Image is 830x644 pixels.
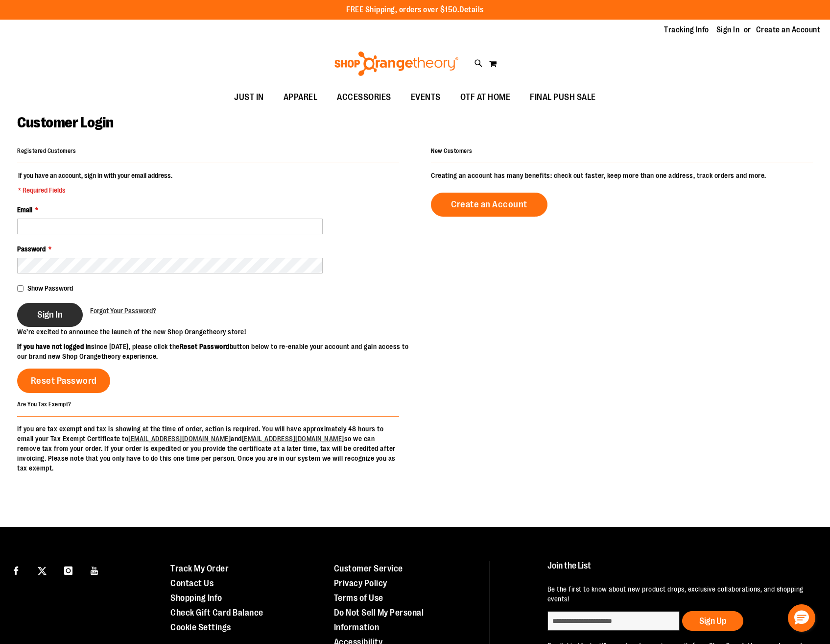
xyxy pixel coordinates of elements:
[274,86,328,109] a: APPAREL
[90,306,156,316] a: Forgot Your Password?
[38,567,47,575] img: Twitter
[716,25,740,35] a: Sign In
[756,25,821,35] a: Create an Account
[18,185,172,195] span: * Required Fields
[17,171,173,195] legend: If you have an account, sign in with your email address.
[699,616,726,626] span: Sign Up
[17,400,71,407] strong: Are You Tax Exempt?
[664,25,709,35] a: Tracking Info
[788,604,815,632] button: Hello, have a question? Let’s chat.
[334,608,424,632] a: Do Not Sell My Personal Information
[547,611,680,631] input: enter email
[431,148,473,154] strong: New Customers
[224,86,274,109] a: JUST IN
[520,86,606,109] a: FINAL PUSH SALE
[27,284,73,292] span: Show Password
[460,86,511,108] span: OTF AT HOME
[180,343,230,350] strong: Reset Password
[128,435,231,443] a: [EMAIL_ADDRESS][DOMAIN_NAME]
[170,578,213,588] a: Contact Us
[17,245,46,253] span: Password
[284,86,318,108] span: APPAREL
[337,86,391,108] span: ACCESSORIES
[7,561,24,578] a: Visit our Facebook page
[346,4,484,16] p: FREE Shipping, orders over $150.
[170,608,263,618] a: Check Gift Card Balance
[60,561,77,578] a: Visit our Instagram page
[170,593,222,603] a: Shopping Info
[17,114,113,131] span: Customer Login
[530,86,596,108] span: FINAL PUSH SALE
[17,343,91,350] strong: If you have not logged in
[17,369,110,393] a: Reset Password
[459,5,484,14] a: Details
[170,622,231,632] a: Cookie Settings
[451,86,521,109] a: OTF AT HOME
[34,561,51,578] a: Visit our X page
[86,561,103,578] a: Visit our Youtube page
[334,564,403,573] a: Customer Service
[17,424,399,473] p: If you are tax exempt and tax is showing at the time of order, action is required. You will have ...
[682,611,743,631] button: Sign Up
[17,342,415,361] p: since [DATE], please click the button below to re-enable your account and gain access to our bran...
[547,584,809,604] p: Be the first to know about new product drops, exclusive collaborations, and shopping events!
[547,561,809,579] h4: Join the List
[31,375,97,386] span: Reset Password
[242,435,344,443] a: [EMAIL_ADDRESS][DOMAIN_NAME]
[17,303,83,327] button: Sign In
[90,307,156,315] span: Forgot Your Password?
[170,564,229,573] a: Track My Order
[431,193,547,217] a: Create an Account
[234,86,264,108] span: JUST IN
[401,86,451,109] a: EVENTS
[17,148,76,154] strong: Registered Customers
[17,206,32,214] span: Email
[17,327,415,337] p: We’re excited to announce the launch of the new Shop Orangetheory store!
[327,86,401,109] a: ACCESSORIES
[451,199,527,210] span: Create an Account
[411,86,441,108] span: EVENTS
[334,593,383,603] a: Terms of Use
[334,578,387,588] a: Privacy Policy
[333,51,460,76] img: Shop Orangetheory
[431,171,813,180] p: Creating an account has many benefits: check out faster, keep more than one address, track orders...
[37,309,63,320] span: Sign In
